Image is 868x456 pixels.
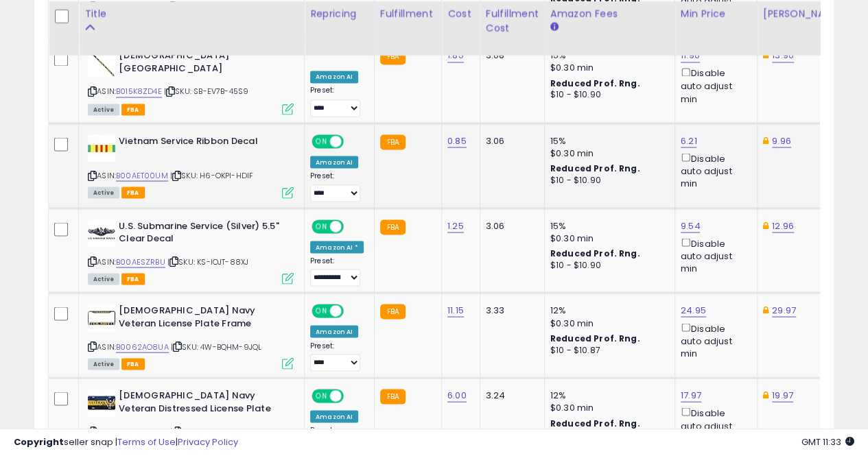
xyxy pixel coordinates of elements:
div: Preset: [310,171,364,202]
span: All listings currently available for purchase on Amazon [88,273,119,285]
div: Amazon AI [310,410,358,422]
div: $10 - $10.90 [550,89,664,101]
div: $0.30 min [550,401,664,413]
div: $0.30 min [550,232,664,244]
a: 19.97 [772,388,793,402]
span: | SKU: 4W-BQHM-9JQL [171,341,261,352]
div: Preset: [310,341,364,372]
div: Repricing [310,7,368,21]
div: 15% [550,219,664,232]
div: Amazon AI [310,325,358,337]
b: U.S. Submarine Service (Silver) 5.5" Clear Decal [119,219,285,248]
span: | SKU: SB-EV7B-45S9 [164,86,248,97]
span: FBA [121,358,145,370]
div: Title [84,7,298,21]
img: 51IqMZqAugL._SL40_.jpg [88,389,115,416]
span: FBA [121,187,145,198]
b: Reduced Prof. Rng. [550,332,640,344]
span: 2025-08-17 11:33 GMT [801,435,854,448]
div: $10 - $10.90 [550,174,664,186]
b: [DEMOGRAPHIC_DATA] Navy Veteran License Plate Frame [119,304,285,333]
a: Privacy Policy [178,435,238,448]
div: seller snap | | [14,436,238,449]
div: $0.30 min [550,147,664,159]
small: FBA [380,134,406,149]
img: 21qAMgiRNxL._SL40_.jpg [88,134,115,162]
a: 24.95 [681,303,706,317]
small: FBA [380,49,406,64]
small: Amazon Fees. [550,21,559,34]
img: 41gtuIW5keL._SL40_.jpg [88,49,115,77]
b: [DEMOGRAPHIC_DATA] [GEOGRAPHIC_DATA] [119,49,285,78]
strong: Copyright [14,435,64,448]
span: FBA [121,104,145,115]
div: $0.30 min [550,62,664,74]
div: 12% [550,389,664,401]
img: 41DcYsZRizL._SL40_.jpg [88,304,115,331]
div: Fulfillment [380,7,436,21]
a: 6.00 [447,388,467,402]
div: Disable auto adjust min [681,235,747,275]
div: ASIN: [88,134,294,197]
a: 12.96 [772,219,794,232]
span: ON [313,136,330,147]
b: Reduced Prof. Rng. [550,77,640,89]
span: OFF [342,136,364,147]
a: 9.96 [772,134,791,147]
span: ON [313,390,330,402]
span: ON [313,220,330,232]
span: OFF [342,305,364,317]
div: Amazon AI * [310,241,364,253]
a: 11.15 [447,303,464,317]
small: FBA [380,389,406,404]
div: 12% [550,304,664,316]
b: [DEMOGRAPHIC_DATA] Navy Veteran Distressed License Plate [119,389,285,418]
div: Disable auto adjust min [681,150,747,190]
div: Preset: [310,256,364,287]
a: 0.85 [447,134,467,147]
div: ASIN: [88,219,294,283]
div: Disable auto adjust min [681,405,747,444]
div: Disable auto adjust min [681,65,747,105]
div: 3.68 [486,49,534,62]
div: Fulfillment Cost [486,7,539,36]
span: ON [313,305,330,317]
a: 6.21 [681,134,697,147]
div: ASIN: [88,49,294,113]
a: 13.96 [772,49,794,62]
a: 29.97 [772,303,796,317]
b: Reduced Prof. Rng. [550,162,640,173]
div: Amazon Fees [550,7,669,21]
div: $10 - $10.90 [550,259,664,271]
div: 3.33 [486,304,534,316]
div: Amazon AI [310,71,358,83]
div: $0.30 min [550,317,664,329]
div: Cost [447,7,474,21]
div: $10 - $10.87 [550,344,664,356]
span: All listings currently available for purchase on Amazon [88,187,119,198]
div: ASIN: [88,304,294,368]
b: Vietnam Service Ribbon Decal [119,134,285,151]
span: OFF [342,220,364,232]
small: FBA [380,304,406,319]
div: 3.06 [486,134,534,147]
div: Amazon AI [310,156,358,168]
span: | SKU: KS-IOJT-88XJ [167,256,248,267]
small: FBA [380,219,406,235]
div: [PERSON_NAME] [763,7,845,21]
a: 1.85 [447,49,464,62]
div: 3.24 [486,389,534,401]
div: 15% [550,134,664,147]
span: OFF [342,390,364,402]
a: 11.96 [681,49,700,62]
b: Reduced Prof. Rng. [550,247,640,259]
img: 51jR5HoUMuL._SL40_.jpg [88,219,115,247]
div: Disable auto adjust min [681,320,747,360]
span: FBA [121,273,145,285]
a: B00AESZRBU [116,256,165,267]
a: 9.54 [681,219,701,232]
a: 1.25 [447,219,464,232]
div: Min Price [681,7,751,21]
div: Preset: [310,86,364,117]
a: B00AET00UM [116,169,168,181]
